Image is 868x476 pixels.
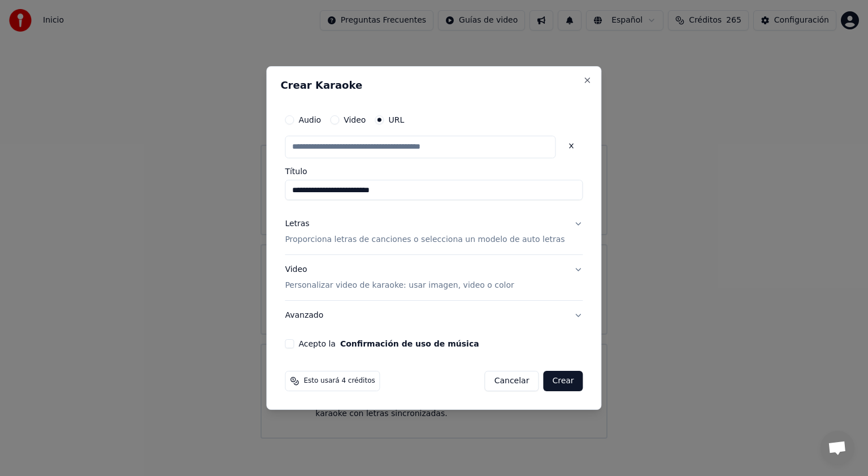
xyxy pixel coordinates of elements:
[285,218,309,230] div: Letras
[543,371,583,391] button: Crear
[280,80,587,90] h2: Crear Karaoke
[285,234,565,245] p: Proporciona letras de canciones o selecciona un modelo de auto letras
[485,371,539,391] button: Cancelar
[340,340,479,348] button: Acepto la
[285,209,583,254] button: LetrasProporciona letras de canciones o selecciona un modelo de auto letras
[344,116,366,124] label: Video
[298,116,321,124] label: Audio
[303,377,375,386] span: Esto usará 4 créditos
[285,167,583,175] label: Título
[285,280,514,291] p: Personalizar video de karaoke: usar imagen, video o color
[285,301,583,330] button: Avanzado
[285,264,514,291] div: Video
[298,340,479,348] label: Acepto la
[285,255,583,300] button: VideoPersonalizar video de karaoke: usar imagen, video o color
[388,116,404,124] label: URL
